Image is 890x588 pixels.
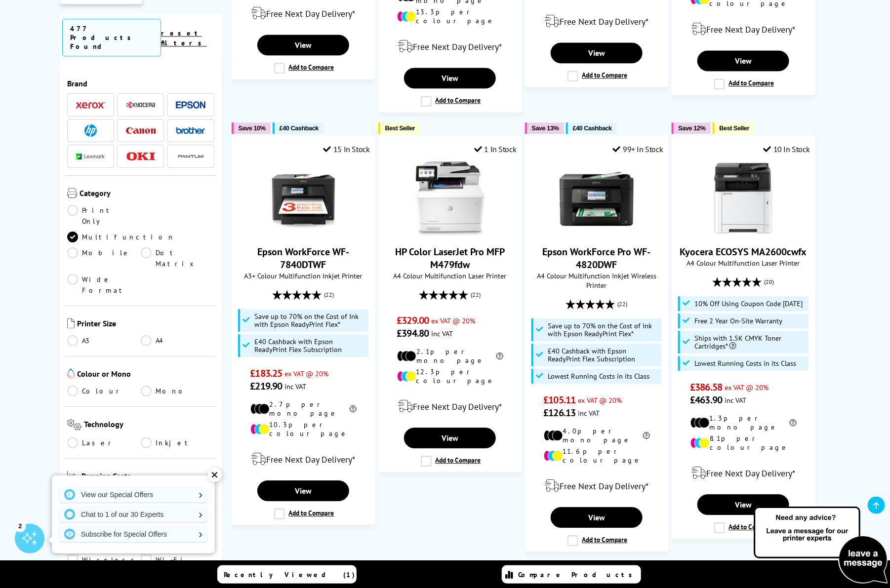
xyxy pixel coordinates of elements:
span: 10% Off Using Coupon Code [DATE] [694,300,803,308]
img: Canon [126,127,156,134]
a: View [404,428,496,448]
a: Wi-Fi Direct [141,554,214,565]
div: modal_delivery [530,472,663,500]
img: Epson WorkForce Pro WF-4820DWF [560,161,634,235]
span: 477 Products Found [62,19,161,56]
img: Brother [176,127,205,134]
li: 11.6p per colour page [544,447,650,465]
a: Kyocera ECOSYS MA2600cwfx [706,228,780,237]
li: 8.1p per colour page [690,434,797,452]
a: Epson [176,99,205,111]
a: Kyocera [126,99,156,111]
img: Lexmark [76,154,106,159]
li: 2.7p per mono page [250,400,357,418]
div: modal_delivery [677,15,810,43]
a: Compare Products [502,565,641,584]
div: modal_delivery [384,392,517,420]
a: A3 [67,335,141,346]
div: ✕ [208,468,222,482]
span: £394.80 [397,327,429,340]
div: 15 In Stock [323,144,369,154]
a: Inkjet [141,437,214,448]
span: A4 Colour Multifunction Laser Printer [677,258,810,268]
span: Compare Products [518,570,638,579]
a: Subscribe for Special Offers [59,526,207,542]
span: Lowest Running Costs in its Class [548,372,649,380]
img: Kyocera ECOSYS MA2600cwfx [706,161,780,235]
img: Pantum [176,151,205,162]
span: £40 Cashback [280,124,319,132]
a: HP [76,124,106,137]
span: £40 Cashback [573,124,612,132]
a: Laser [67,437,141,448]
span: Save 13% [532,124,559,132]
a: HP Color LaserJet Pro MFP M479fdw [395,245,505,271]
span: Save 10% [239,124,266,132]
label: Add to Compare [567,535,628,546]
span: Colour or Mono [77,369,214,381]
span: inc VAT [431,329,453,338]
label: Add to Compare [714,78,774,89]
span: £183.25 [250,367,283,380]
label: Add to Compare [714,522,774,533]
li: 12.3p per colour page [397,367,503,385]
a: Chat to 1 of our 30 Experts [59,507,207,522]
span: £463.90 [690,393,723,406]
li: 4.0p per mono page [544,427,650,444]
a: Wide Format [67,274,141,296]
img: Printer Size [67,318,75,328]
div: modal_delivery [677,459,810,487]
img: Epson [176,101,205,109]
span: inc VAT [578,408,600,418]
button: Save 10% [232,122,271,134]
img: Epson WorkForce WF-7840DTWF [266,161,340,235]
span: Category [80,188,214,200]
span: Save 12% [679,124,706,132]
a: Lexmark [76,150,106,162]
button: Best Seller [378,122,420,134]
span: (22) [324,285,334,304]
span: A4 Colour Multifunction Inkjet Wireless Printer [530,271,663,290]
span: (22) [471,285,481,304]
button: Best Seller [713,122,755,134]
a: View our Special Offers [59,487,207,503]
a: Epson WorkForce Pro WF-4820DWF [543,245,651,271]
a: Mobile [67,247,141,269]
a: Multifunction [67,232,175,242]
li: 1.3p per mono page [690,414,797,431]
span: £126.13 [544,406,576,419]
div: modal_delivery [237,445,370,473]
a: HP Color LaserJet Pro MFP M479fdw [413,228,487,237]
a: Epson WorkForce WF-7840DTWF [257,245,349,271]
a: View [697,50,789,71]
a: Pantum [176,150,205,162]
span: Save up to 70% on the Cost of Ink with Epson ReadyPrint Flex* [254,313,366,328]
a: Epson WorkForce Pro WF-4820DWF [560,228,634,237]
span: (20) [765,273,774,291]
span: ex VAT @ 20% [284,369,328,378]
li: 2.1p per mono page [397,347,503,365]
span: A3+ Colour Multifunction Inkjet Printer [237,271,370,280]
img: Xerox [76,102,106,109]
span: Lowest Running Costs in its Class [694,359,796,367]
div: 1 In Stock [474,144,517,154]
img: Open Live Chat window [752,505,890,586]
img: HP Color LaserJet Pro MFP M479fdw [413,161,487,235]
img: HP [84,124,97,137]
button: Save 13% [525,122,564,134]
label: Add to Compare [274,509,334,519]
img: OKI [126,152,156,160]
span: £219.90 [250,380,283,392]
a: Mono [141,386,214,396]
button: Save 12% [672,122,711,134]
img: Technology [67,419,81,431]
button: £40 Cashback [566,122,617,134]
a: Print Only [67,205,141,227]
a: OKI [126,150,156,162]
a: View [257,480,349,501]
span: £329.00 [397,314,429,327]
span: Best Seller [720,124,750,132]
span: £40 Cashback with Epson ReadyPrint Flex Subscription [548,347,659,363]
a: Recently Viewed (1) [217,565,357,584]
span: ex VAT @ 20% [578,395,622,405]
